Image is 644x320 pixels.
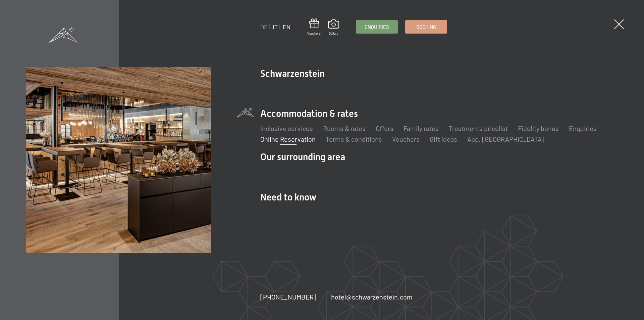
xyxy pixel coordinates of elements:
a: EN [283,23,290,31]
a: Booking [406,20,447,33]
a: Family rates [404,124,439,132]
span: Enquiries [365,24,389,31]
a: [PHONE_NUMBER] [260,292,316,302]
a: Inclusive services [260,124,313,132]
a: hotel@schwarzenstein.com [331,292,413,302]
a: Vouchers [307,18,321,36]
a: App. [GEOGRAPHIC_DATA] [467,135,544,143]
a: Gallery [328,19,339,36]
span: Booking [416,24,436,31]
a: Rooms & rates [323,124,366,132]
a: DE [260,23,268,31]
a: IT [273,23,278,31]
a: Offers [376,124,393,132]
a: Fidelity bonus [518,124,559,132]
a: Treatments pricelist [449,124,508,132]
a: Enquiries [569,124,597,132]
a: Vouchers [392,135,420,143]
span: [PHONE_NUMBER] [260,293,316,301]
a: Online Reservation [260,135,316,143]
span: Gallery [328,31,339,36]
span: Vouchers [307,31,321,36]
a: Gift ideas [430,135,457,143]
a: Enquiries [356,20,397,33]
a: Terms & conditions [326,135,382,143]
